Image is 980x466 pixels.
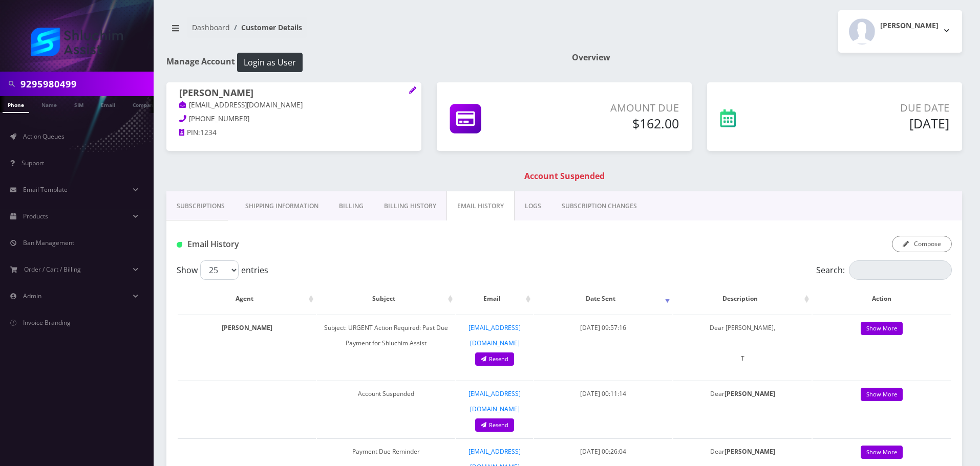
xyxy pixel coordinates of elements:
a: EMAIL HISTORY [446,191,515,221]
a: Billing [329,191,374,221]
a: LOGS [515,191,551,221]
strong: [PERSON_NAME] [725,447,775,456]
button: Login as User [237,53,303,72]
span: Order / Cart / Billing [24,265,81,274]
a: Billing History [374,191,446,221]
span: Email Template [23,185,68,194]
a: Email [96,96,120,112]
a: Subscriptions [166,191,235,221]
span: Ban Management [23,238,74,247]
a: Company [127,96,162,112]
span: Products [23,212,48,220]
input: Search in Company [20,74,151,94]
a: PIN: [179,128,200,138]
a: Phone [3,96,29,113]
nav: breadcrumb [166,17,557,46]
h1: Account Suspended [169,171,960,181]
button: [PERSON_NAME] [838,10,962,53]
strong: [PERSON_NAME] [222,323,272,332]
span: Action Queues [23,132,65,141]
th: Date Sent: activate to sort column ascending [534,284,672,314]
a: [EMAIL_ADDRESS][DOMAIN_NAME] [468,323,521,347]
strong: [PERSON_NAME] [725,389,775,398]
span: [DATE] 00:26:04 [580,447,626,456]
span: [DATE] 00:11:14 [580,389,626,398]
a: Show More [861,322,903,336]
h1: Overview [572,53,962,62]
h5: $162.00 [551,116,679,131]
input: Search: [849,260,952,280]
button: Compose [892,236,952,252]
a: SUBSCRIPTION CHANGES [551,191,647,221]
a: Shipping Information [235,191,329,221]
a: Show More [861,446,903,459]
p: Amount Due [551,100,679,116]
label: Search: [816,260,952,280]
select: Showentries [200,260,239,280]
a: Resend [475,352,514,366]
p: Dear [PERSON_NAME], T [678,320,806,366]
th: Email: activate to sort column ascending [456,284,533,314]
span: Support [22,159,44,167]
h2: [PERSON_NAME] [880,21,939,30]
a: Dashboard [192,23,230,32]
h1: Manage Account [166,53,557,72]
h1: [PERSON_NAME] [179,87,409,100]
th: Action [813,284,951,314]
label: Show entries [177,260,268,280]
span: [PHONE_NUMBER] [189,114,249,123]
span: Invoice Branding [23,318,71,327]
a: SIM [69,96,89,112]
a: Name [36,96,62,112]
th: Agent: activate to sort column ascending [178,284,316,314]
img: Shluchim Assist [31,28,123,56]
h5: [DATE] [801,116,949,131]
span: Admin [23,292,41,300]
a: Login as User [235,56,303,67]
p: Due Date [801,100,949,116]
a: [EMAIL_ADDRESS][DOMAIN_NAME] [179,100,303,110]
h1: Email History [177,239,425,249]
p: Dear [678,444,806,459]
span: 1234 [200,128,217,137]
a: Show More [861,388,903,402]
a: Resend [475,418,514,432]
li: Customer Details [230,22,302,33]
a: [EMAIL_ADDRESS][DOMAIN_NAME] [468,389,521,413]
th: Subject: activate to sort column ascending [317,284,455,314]
td: Account Suspended [317,381,455,437]
th: Description: activate to sort column ascending [673,284,812,314]
p: Dear [678,386,806,402]
span: [DATE] 09:57:16 [580,323,626,332]
td: Subject: URGENT Action Required: Past Due Payment for Shluchim Assist [317,315,455,380]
